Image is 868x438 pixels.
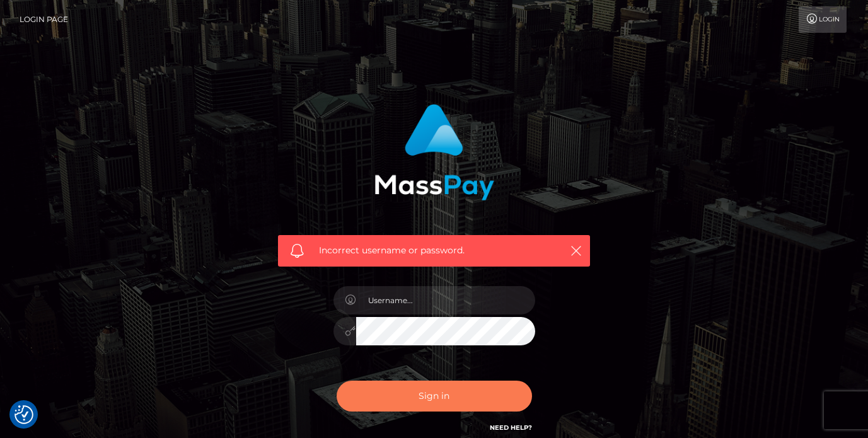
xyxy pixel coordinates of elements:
img: Revisit consent button [14,405,33,424]
a: Login [799,6,847,33]
button: Sign in [337,381,532,412]
img: MassPay Login [374,104,494,200]
input: Username... [356,286,535,314]
button: Consent Preferences [14,405,33,424]
span: Incorrect username or password. [319,244,549,257]
a: Need Help? [490,424,532,432]
a: Login Page [20,6,68,33]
